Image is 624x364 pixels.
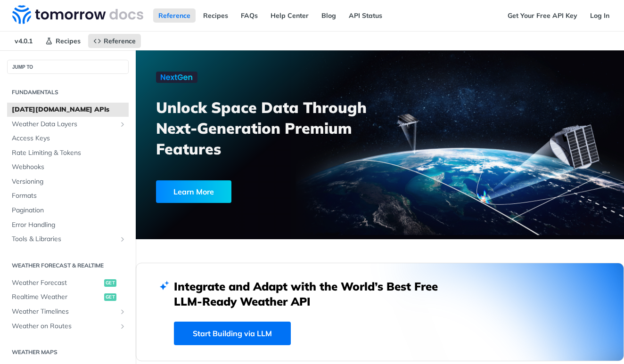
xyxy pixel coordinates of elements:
span: Recipes [56,37,81,45]
span: Access Keys [12,134,126,143]
span: Realtime Weather [12,292,102,302]
a: Weather Data LayersShow subpages for Weather Data Layers [7,117,129,131]
a: Help Center [265,8,314,23]
a: Versioning [7,175,129,189]
a: Get Your Free API Key [502,8,583,23]
a: Access Keys [7,131,129,146]
span: get [104,279,116,287]
img: Tomorrow.io Weather API Docs [12,5,143,24]
a: Recipes [40,34,86,48]
button: JUMP TO [7,60,129,74]
button: Show subpages for Weather on Routes [119,323,126,330]
span: v4.0.1 [9,34,38,48]
div: Learn More [156,180,231,203]
span: get [104,293,116,301]
span: Tools & Libraries [12,235,116,244]
a: Rate Limiting & Tokens [7,146,129,160]
h2: Integrate and Adapt with the World’s Best Free LLM-Ready Weather API [174,279,452,309]
h3: Unlock Space Data Through Next-Generation Premium Features [156,97,390,159]
a: FAQs [236,8,263,23]
button: Show subpages for Tools & Libraries [119,235,126,243]
span: Error Handling [12,220,126,230]
span: Weather Data Layers [12,120,116,129]
a: Weather on RoutesShow subpages for Weather on Routes [7,319,129,333]
a: Reference [88,34,141,48]
h2: Fundamentals [7,88,129,97]
span: Formats [12,191,126,201]
span: Weather Forecast [12,278,102,288]
a: Formats [7,189,129,203]
a: [DATE][DOMAIN_NAME] APIs [7,103,129,117]
a: Learn More [156,180,343,203]
a: Pagination [7,203,129,218]
span: Reference [104,37,136,45]
button: Show subpages for Weather Data Layers [119,121,126,128]
a: Reference [153,8,196,23]
button: Show subpages for Weather Timelines [119,308,126,315]
a: Start Building via LLM [174,322,291,345]
img: NextGen [156,72,197,83]
a: Error Handling [7,218,129,232]
span: Rate Limiting & Tokens [12,148,126,158]
h2: Weather Forecast & realtime [7,261,129,270]
a: Blog [316,8,341,23]
a: Tools & LibrariesShow subpages for Tools & Libraries [7,232,129,246]
span: Webhooks [12,162,126,172]
a: API Status [344,8,387,23]
a: Weather Forecastget [7,276,129,290]
span: Versioning [12,177,126,186]
span: Pagination [12,206,126,215]
a: Realtime Weatherget [7,290,129,304]
a: Webhooks [7,160,129,174]
h2: Weather Maps [7,348,129,356]
a: Weather TimelinesShow subpages for Weather Timelines [7,305,129,319]
a: Log In [585,8,615,23]
span: Weather Timelines [12,307,116,316]
span: Weather on Routes [12,322,116,331]
a: Recipes [198,8,233,23]
span: [DATE][DOMAIN_NAME] APIs [12,105,126,114]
